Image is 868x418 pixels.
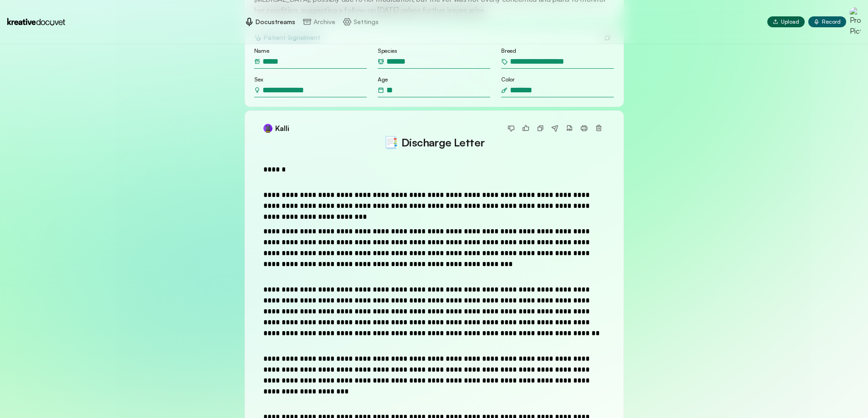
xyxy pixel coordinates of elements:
button: Record [808,16,846,27]
button: Upload [767,16,805,27]
a: Docustreams [245,17,295,26]
p: Age [378,76,490,83]
p: Sex [254,76,367,83]
p: Species [378,47,490,55]
p: Settings [354,17,379,26]
a: Settings [343,17,379,26]
span: Record [822,18,841,25]
p: Docustreams [256,17,295,26]
span: emoji [384,135,398,149]
a: Archive [303,17,335,26]
img: Profile Picture [850,7,861,36]
p: Archive [313,17,335,26]
h2: Discharge Letter [263,135,605,150]
span: Kalli [275,123,289,134]
p: Color [501,76,614,83]
img: Canine avatar photo [263,124,272,133]
span: Upload [781,18,799,25]
p: Name [254,47,367,55]
p: Breed [501,47,614,55]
